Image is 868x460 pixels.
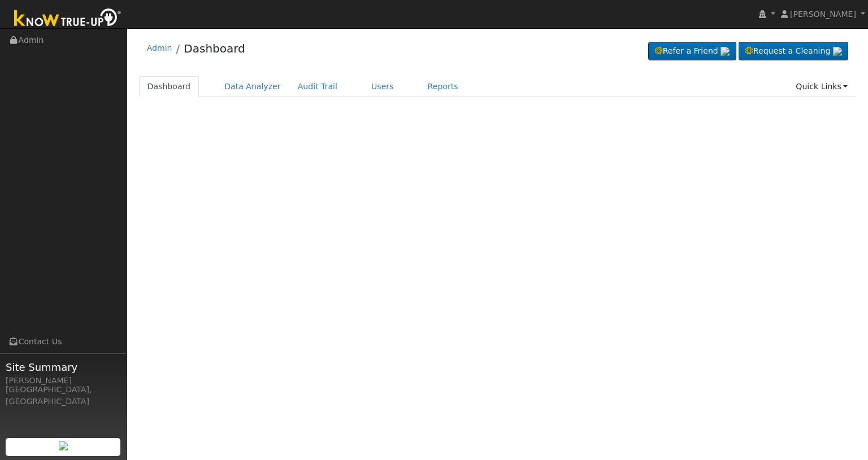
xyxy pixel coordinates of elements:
a: Reports [419,76,467,97]
a: Request a Cleaning [739,42,848,61]
img: retrieve [721,47,730,56]
a: Dashboard [139,76,199,97]
a: Users [363,76,402,97]
a: Audit Trail [289,76,346,97]
span: [PERSON_NAME] [790,10,856,19]
div: [GEOGRAPHIC_DATA], [GEOGRAPHIC_DATA] [6,384,121,408]
div: [PERSON_NAME] [6,375,121,387]
span: Site Summary [6,360,121,375]
a: Dashboard [184,42,245,55]
img: retrieve [833,47,842,56]
img: retrieve [59,441,68,450]
a: Data Analyzer [216,76,289,97]
img: Know True-Up [8,6,127,32]
a: Admin [147,43,172,52]
a: Refer a Friend [648,42,736,61]
a: Quick Links [787,76,856,97]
